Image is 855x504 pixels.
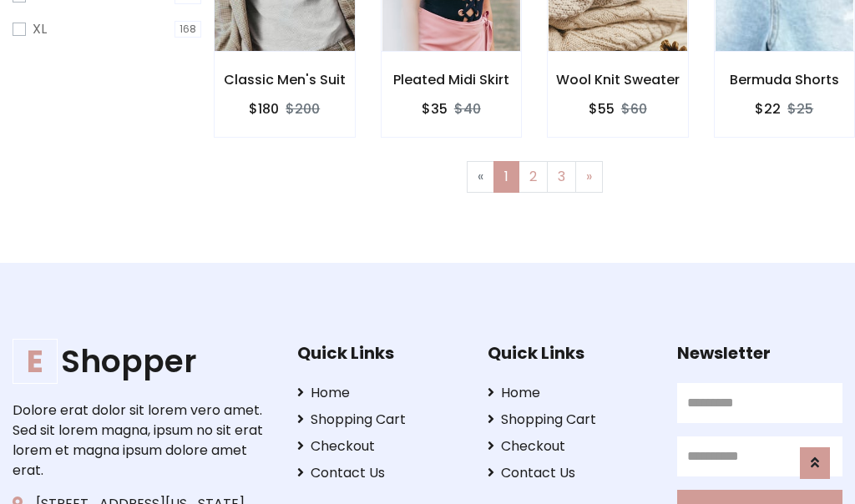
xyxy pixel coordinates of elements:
del: $25 [787,99,813,118]
a: Checkout [488,436,653,456]
p: Dolore erat dolor sit lorem vero amet. Sed sit lorem magna, ipsum no sit erat lorem et magna ipsu... [13,401,271,481]
h1: Shopper [13,343,271,381]
a: Next [575,161,603,193]
h6: Pleated Midi Skirt [382,72,522,88]
del: $60 [621,99,647,118]
a: Checkout [297,436,463,456]
span: 168 [175,21,201,38]
h5: Newsletter [677,343,842,363]
label: XL [33,19,47,39]
h6: $55 [589,101,615,117]
h6: $35 [422,101,448,117]
a: Home [297,383,463,403]
h6: $180 [249,101,279,117]
a: Shopping Cart [488,410,653,430]
h6: Wool Knit Sweater [548,72,688,88]
a: Contact Us [297,463,463,483]
h6: Classic Men's Suit [215,72,355,88]
h5: Quick Links [297,343,463,363]
del: $200 [286,99,320,118]
h6: $22 [755,101,781,117]
h6: Bermuda Shorts [715,72,855,88]
nav: Page navigation [226,161,842,193]
a: Shopping Cart [297,410,463,430]
a: 1 [493,161,519,193]
span: E [13,339,58,384]
a: 3 [547,161,576,193]
h5: Quick Links [488,343,653,363]
a: Contact Us [488,463,653,483]
a: 2 [519,161,548,193]
a: EShopper [13,343,271,381]
del: $40 [454,99,481,118]
span: » [586,167,592,186]
a: Home [488,383,653,403]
